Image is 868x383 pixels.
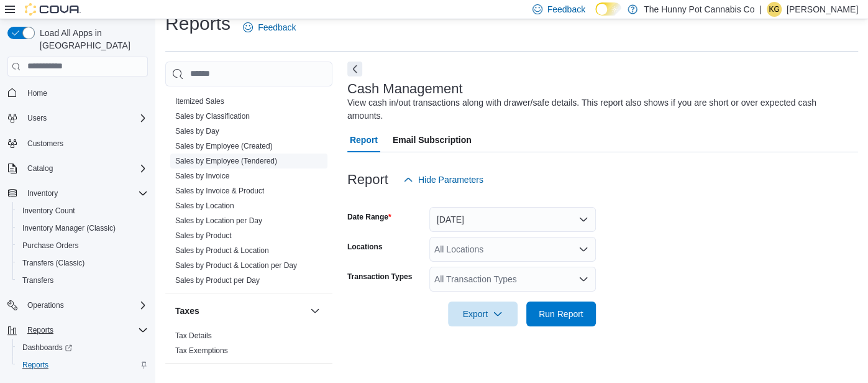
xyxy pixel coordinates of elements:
a: Dashboards [17,340,77,355]
span: Transfers (Classic) [17,256,148,270]
button: Customers [2,134,153,152]
a: Sales by Product & Location per Day [175,261,297,270]
a: Itemized Sales [175,97,224,106]
a: Tax Details [175,331,212,340]
span: Reports [22,360,48,370]
span: Catalog [22,161,148,176]
button: Next [347,62,362,76]
div: Taxes [165,328,332,363]
span: Sales by Product [175,231,232,241]
span: Sales by Location per Day [175,216,262,226]
span: Sales by Invoice [175,171,229,181]
a: Sales by Invoice [175,172,229,180]
a: Sales by Employee (Tendered) [175,157,277,165]
button: Export [448,302,518,326]
span: Transfers [22,275,53,285]
span: Inventory Manager (Classic) [22,223,116,233]
span: Run Report [539,308,583,320]
a: Reports [17,358,53,372]
button: Operations [22,298,69,313]
span: Operations [27,300,64,310]
span: Inventory Count [17,203,148,218]
button: Run Report [526,302,596,326]
span: Sales by Product per Day [175,275,260,285]
a: Inventory Manager (Classic) [17,221,121,236]
span: Purchase Orders [22,241,79,251]
p: [PERSON_NAME] [787,2,858,17]
a: Sales by Classification [175,112,250,121]
button: Open list of options [578,274,588,284]
label: Transaction Types [347,272,412,282]
span: Export [455,302,510,326]
span: Users [27,113,47,123]
input: Dark Mode [595,2,621,16]
button: Inventory [22,186,63,201]
span: Inventory [27,188,58,198]
a: Customers [22,136,68,151]
span: Purchase Orders [17,238,148,253]
a: Sales by Product per Day [175,276,260,285]
span: Reports [22,323,148,338]
img: Cova [25,3,81,16]
button: Taxes [308,303,322,318]
span: Inventory Manager (Classic) [17,221,148,236]
button: Open list of options [578,244,588,254]
span: Sales by Day [175,126,219,136]
a: Sales by Employee (Created) [175,142,273,150]
a: Tax Exemptions [175,346,228,355]
div: View cash in/out transactions along with drawer/safe details. This report also shows if you are s... [347,96,852,122]
a: Dashboards [12,339,153,356]
span: Tax Details [175,331,212,341]
span: Dark Mode [595,16,596,16]
div: Sales [165,94,332,293]
span: Load All Apps in [GEOGRAPHIC_DATA] [35,27,148,52]
a: Sales by Product [175,231,232,240]
span: Sales by Invoice & Product [175,186,264,196]
button: [DATE] [429,207,596,232]
label: Date Range [347,212,391,222]
span: Itemized Sales [175,96,224,106]
button: Reports [12,356,153,374]
span: Users [22,111,148,126]
span: Catalog [27,164,53,173]
p: | [759,2,762,17]
a: Feedback [238,15,301,40]
span: Report [350,127,378,152]
span: Inventory Count [22,206,75,216]
span: Reports [17,358,148,372]
button: Inventory Count [12,202,153,219]
span: Sales by Location [175,201,234,211]
span: Transfers [17,273,148,288]
span: Transfers (Classic) [22,258,85,268]
button: Reports [2,321,153,339]
span: Operations [22,298,148,313]
button: Users [22,111,52,126]
span: Email Subscription [393,127,472,152]
label: Locations [347,242,383,252]
a: Inventory Count [17,203,80,218]
button: Transfers (Classic) [12,254,153,272]
a: Sales by Invoice & Product [175,187,264,195]
button: Transfers [12,272,153,289]
button: Purchase Orders [12,237,153,254]
button: Catalog [2,160,153,177]
a: Transfers (Classic) [17,256,89,270]
button: Operations [2,297,153,314]
h1: Reports [165,11,231,36]
span: Tax Exemptions [175,346,228,356]
span: Sales by Employee (Tendered) [175,156,277,166]
span: Home [27,88,47,98]
a: Sales by Day [175,127,219,136]
p: The Hunny Pot Cannabis Co [644,2,754,17]
a: Sales by Location [175,201,234,210]
h3: Report [347,172,388,187]
span: Feedback [547,3,585,16]
span: Customers [22,136,148,151]
button: Users [2,109,153,127]
h3: Cash Management [347,81,463,96]
button: Inventory [2,185,153,202]
button: Hide Parameters [398,167,488,192]
h3: Taxes [175,305,199,317]
span: Feedback [258,21,296,34]
span: KG [769,2,779,17]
